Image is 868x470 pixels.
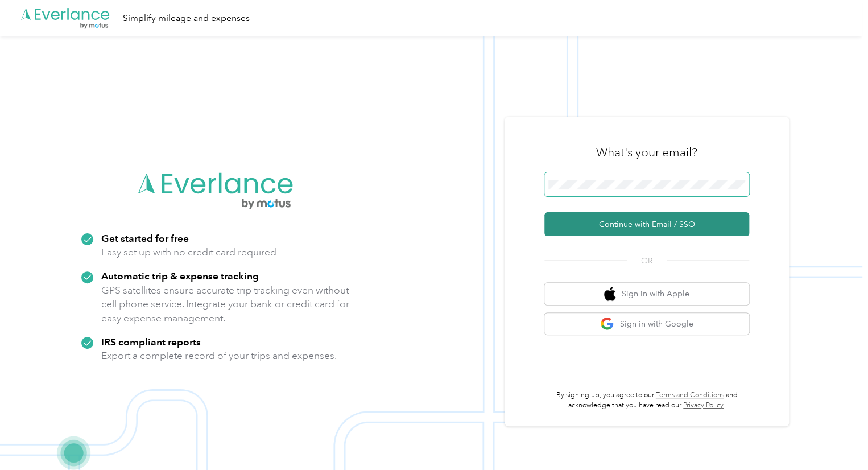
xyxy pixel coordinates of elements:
button: google logoSign in with Google [544,313,749,335]
img: apple logo [604,287,615,301]
a: Privacy Policy [683,401,724,410]
p: By signing up, you agree to our and acknowledge that you have read our . [544,390,749,410]
strong: IRS compliant reports [101,336,201,348]
button: apple logoSign in with Apple [544,283,749,305]
a: Terms and Conditions [656,391,724,399]
p: Export a complete record of your trips and expenses. [101,349,337,363]
p: GPS satellites ensure accurate trip tracking even without cell phone service. Integrate your bank... [101,283,350,325]
strong: Get started for free [101,232,189,244]
div: Simplify mileage and expenses [123,11,250,26]
strong: Automatic trip & expense tracking [101,270,259,282]
p: Easy set up with no credit card required [101,245,276,259]
img: google logo [600,317,614,331]
h3: What's your email? [596,145,697,160]
button: Continue with Email / SSO [544,212,749,236]
span: OR [627,255,667,267]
